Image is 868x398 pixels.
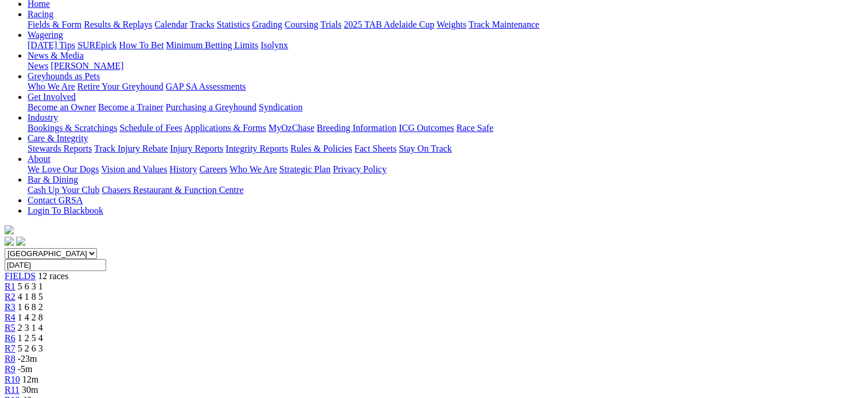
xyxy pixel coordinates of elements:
[252,20,282,29] a: Grading
[456,123,493,133] a: Race Safe
[38,271,68,281] span: 12 races
[166,82,246,91] a: GAP SA Assessments
[28,9,53,19] a: Racing
[119,123,182,133] a: Schedule of Fees
[77,82,164,91] a: Retire Your Greyhound
[5,312,15,322] a: R4
[102,185,243,195] a: Chasers Restaurant & Function Centre
[166,40,258,50] a: Minimum Betting Limits
[320,20,341,29] a: Trials
[28,144,863,154] div: Care & Integrity
[28,40,75,50] a: [DATE] Tips
[28,102,96,112] a: Become an Owner
[28,164,863,175] div: About
[169,164,197,174] a: History
[28,195,83,205] a: Contact GRSA
[18,333,43,343] span: 1 2 5 4
[5,343,15,353] a: R7
[5,271,36,281] a: FIELDS
[355,144,396,153] a: Fact Sheets
[5,292,15,302] a: R2
[5,323,15,333] a: R5
[190,20,215,29] a: Tracks
[28,82,863,92] div: Greyhounds as Pets
[290,144,352,153] a: Rules & Policies
[184,123,266,133] a: Applications & Forms
[259,102,302,112] a: Syndication
[5,259,106,271] input: Select date
[154,20,188,29] a: Calendar
[28,123,117,133] a: Bookings & Scratchings
[22,374,38,384] span: 12m
[5,364,15,374] a: R9
[119,40,164,50] a: How To Bet
[94,144,168,153] a: Track Injury Rebate
[285,20,318,29] a: Coursing
[399,144,451,153] a: Stay On Track
[333,164,387,174] a: Privacy Policy
[18,364,33,374] span: -5m
[18,354,37,364] span: -23m
[18,292,43,302] span: 4 1 8 5
[18,323,43,333] span: 2 3 1 4
[28,123,863,133] div: Industry
[18,312,43,322] span: 1 4 2 8
[101,164,167,174] a: Vision and Values
[28,185,863,195] div: Bar & Dining
[84,20,152,29] a: Results & Replays
[18,343,43,353] span: 5 2 6 3
[28,185,99,195] a: Cash Up Your Club
[225,144,288,153] a: Integrity Reports
[170,144,223,153] a: Injury Reports
[28,51,84,60] a: News & Media
[28,175,78,184] a: Bar & Dining
[399,123,454,133] a: ICG Outcomes
[28,144,92,153] a: Stewards Reports
[229,164,277,174] a: Who We Are
[28,102,863,113] div: Get Involved
[199,164,227,174] a: Careers
[28,164,99,174] a: We Love Our Dogs
[5,354,15,364] a: R8
[5,385,20,395] a: R11
[344,20,434,29] a: 2025 TAB Adelaide Cup
[28,20,863,30] div: Racing
[98,102,164,112] a: Become a Trainer
[18,302,43,312] span: 1 6 8 2
[437,20,466,29] a: Weights
[18,281,43,291] span: 5 6 3 1
[5,302,15,312] a: R3
[5,374,20,384] a: R10
[22,385,38,395] span: 30m
[268,123,314,133] a: MyOzChase
[28,30,63,40] a: Wagering
[5,281,15,291] a: R1
[28,20,81,29] a: Fields & Form
[28,206,103,215] a: Login To Blackbook
[279,164,330,174] a: Strategic Plan
[5,237,14,246] img: facebook.svg
[28,92,76,102] a: Get Involved
[469,20,539,29] a: Track Maintenance
[28,61,863,71] div: News & Media
[5,333,15,343] span: R6
[5,225,14,234] img: logo-grsa-white.png
[16,237,25,246] img: twitter.svg
[28,71,100,81] a: Greyhounds as Pets
[166,102,256,112] a: Purchasing a Greyhound
[317,123,396,133] a: Breeding Information
[260,40,288,50] a: Isolynx
[28,82,75,91] a: Who We Are
[50,61,123,71] a: [PERSON_NAME]
[28,40,863,51] div: Wagering
[28,113,58,122] a: Industry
